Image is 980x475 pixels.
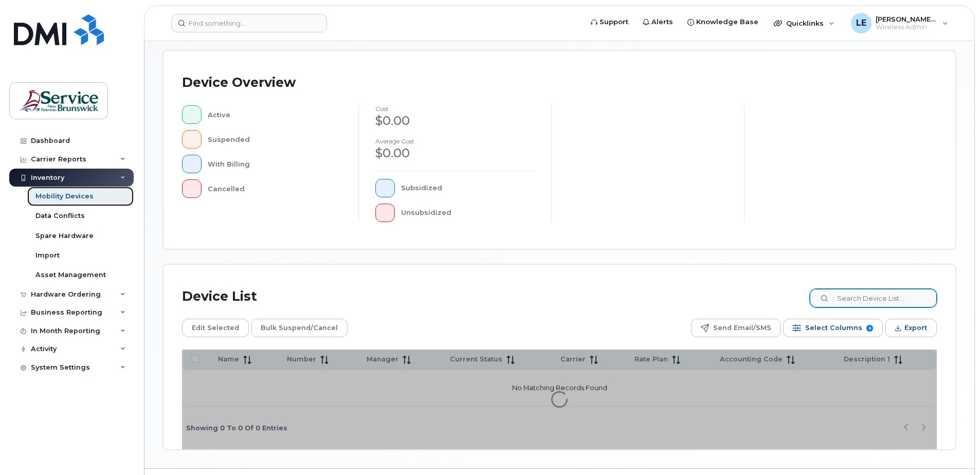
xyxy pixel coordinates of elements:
[866,325,873,332] span: 8
[783,319,883,337] button: Select Columns 8
[182,69,296,96] div: Device Overview
[805,320,862,336] span: Select Columns
[584,12,636,32] a: Support
[810,289,937,307] input: Search Device List ...
[786,19,824,27] span: Quicklinks
[375,144,535,162] div: $0.00
[208,179,342,198] div: Cancelled
[691,319,781,337] button: Send Email/SMS
[600,17,628,27] span: Support
[375,105,535,112] h4: cost
[401,179,535,197] div: Subsidized
[375,138,535,144] h4: Average cost
[261,320,338,336] span: Bulk Suspend/Cancel
[767,13,842,33] div: Quicklinks
[713,320,771,336] span: Send Email/SMS
[171,14,327,32] input: Find something...
[208,155,342,173] div: With Billing
[208,130,342,149] div: Suspended
[375,112,535,130] div: $0.00
[856,17,866,29] span: LE
[904,320,927,336] span: Export
[876,15,937,23] span: [PERSON_NAME] (SD/DS)
[680,12,766,32] a: Knowledge Base
[636,12,680,32] a: Alerts
[696,17,758,27] span: Knowledge Base
[401,204,535,222] div: Unsubsidized
[885,319,937,337] button: Export
[182,319,249,337] button: Edit Selected
[251,319,348,337] button: Bulk Suspend/Cancel
[192,320,239,336] span: Edit Selected
[844,13,955,33] div: Lofstrom, Erin (SD/DS)
[182,283,257,310] div: Device List
[208,105,342,124] div: Active
[876,23,937,31] span: Wireless Admin
[651,17,673,27] span: Alerts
